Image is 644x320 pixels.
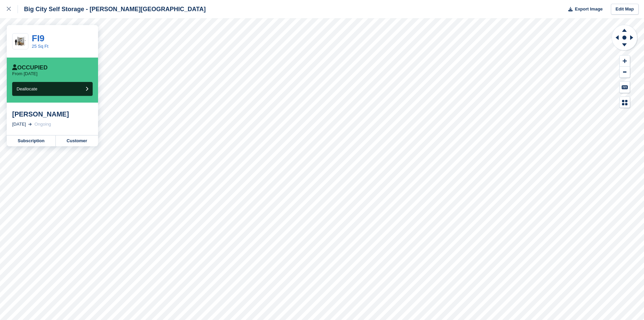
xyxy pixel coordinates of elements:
a: 25 Sq Ft [32,44,48,49]
div: Ongoing [34,121,51,128]
button: Map Legend [620,97,630,108]
button: Deallocate [12,82,93,96]
button: Keyboard Shortcuts [620,82,630,93]
button: Export Image [564,4,603,15]
a: Edit Map [611,4,639,15]
p: From [DATE] [12,71,38,77]
span: Deallocate [17,86,37,91]
div: Occupied [12,64,48,71]
img: arrow-right-light-icn-cde0832a797a2874e46488d9cf13f60e5c3a73dbe684e267c42b8395dfbc2abf.svg [28,123,32,126]
div: Big City Self Storage - [PERSON_NAME][GEOGRAPHIC_DATA] [18,5,206,13]
img: 25-sqft-unit.jpg [13,36,28,47]
button: Zoom Out [620,67,630,78]
a: Customer [56,135,98,146]
div: [DATE] [12,121,26,128]
div: [PERSON_NAME] [12,110,93,118]
a: FI9 [32,33,45,43]
button: Zoom In [620,56,630,67]
a: Subscription [7,135,56,146]
span: Export Image [575,6,602,13]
